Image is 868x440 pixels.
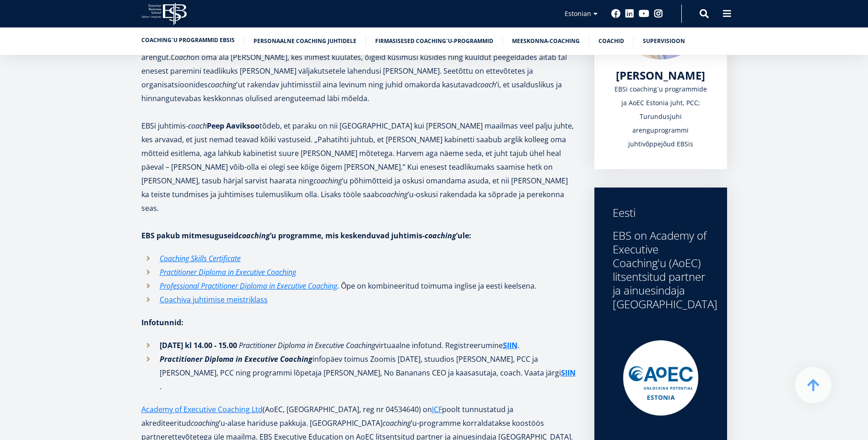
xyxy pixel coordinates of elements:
a: Firmasisesed coaching`u-programmid [375,37,493,46]
a: [PERSON_NAME] [616,69,705,82]
a: Academy of Executive Coaching Ltd [141,402,263,416]
a: Coaching Skills Certificate [160,252,241,265]
a: Instagram [654,9,663,18]
em: Practitioner Diploma in Executive Coaching [160,354,313,364]
p: on suurepärane meetod inimestes peituva potentsiaali avastamiseks ehk teisisõnu – toetab inimeste... [141,37,576,105]
a: Meeskonna-coaching [512,37,580,46]
em: Coach [171,52,190,62]
a: SIIN [503,338,518,352]
li: virtuaalne infotund. Registreerumine . [141,338,576,352]
div: Eesti [613,206,709,220]
a: Professional Practitioner Diploma in Executive Coaching [160,279,337,293]
strong: EBS pakub mitmesuguseid ’u programme, mis keskenduvad juhtimis- ’ule: [141,231,471,241]
strong: [DATE] kl 14.00 - 15.00 [160,340,237,350]
strong: SIIN [561,368,576,378]
div: EBS on Academy of Executive Coaching'u (AoEC) litsentsitud partner ja ainuesindaja [GEOGRAPHIC_DATA] [613,229,709,311]
a: Coaching´u programmid EBSis [141,36,235,45]
em: coach [477,80,496,90]
em: coach [188,121,207,131]
a: Practitioner Diploma in Executive Coaching [160,265,296,279]
a: SUPERVISIOON [643,37,685,46]
em: Professional Practitioner Diploma in Executive Coaching [160,281,337,291]
em: coaching [425,231,456,241]
em: coaching [238,231,270,241]
em: coaching [379,189,408,199]
a: SIIN [561,366,576,380]
em: Coaching Skills Certificate [160,253,241,263]
a: Linkedin [625,9,634,18]
em: Practitioner Diploma in Executive Coaching [239,340,375,350]
a: Personaalne coaching juhtidele [253,37,356,46]
a: Youtube [639,9,649,18]
a: ICF [432,402,442,416]
strong: SIIN [503,340,518,350]
span: [PERSON_NAME] [616,68,705,83]
a: Facebook [611,9,620,18]
em: coaching [383,418,411,428]
strong: Peep Aaviksoo [207,121,259,131]
em: coaching [313,176,342,186]
div: EBSi coaching´u programmide ja AoEC Estonia juht, PCC; Turundusjuhi arenguprogrammi juhtivõppejõu... [613,82,709,151]
em: coaching [208,80,236,90]
a: Coachiva juhtimise meistriklass [160,293,268,306]
p: EBSi juhtimis- tõdeb, et paraku on nii [GEOGRAPHIC_DATA] kui [PERSON_NAME] maailmas veel palju ju... [141,119,576,215]
em: coaching [191,418,219,428]
a: Coachid [598,37,624,46]
li: infopäev toimus Zoomis [DATE], stuudios [PERSON_NAME], PCC ja [PERSON_NAME], PCC ning programmi l... [141,352,576,393]
strong: Infotunnid: [141,317,183,327]
em: Practitioner Diploma in Executive Coaching [160,267,296,277]
li: . Õpe on kombineeritud toimuma inglise ja eesti keelsena. [141,279,576,293]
